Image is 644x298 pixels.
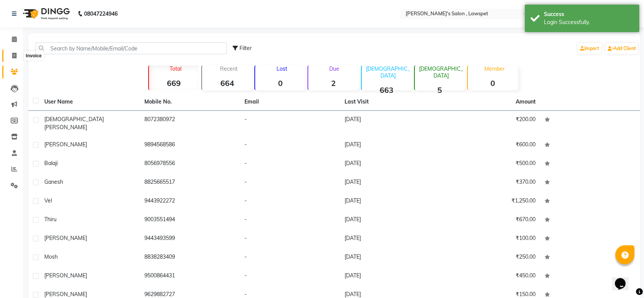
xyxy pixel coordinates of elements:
[240,211,340,230] td: -
[149,78,199,88] strong: 669
[340,136,440,155] td: [DATE]
[340,173,440,192] td: [DATE]
[36,42,227,54] input: Search by Name/Mobile/Email/Code
[44,235,87,241] span: [PERSON_NAME]
[340,248,440,267] td: [DATE]
[202,78,252,88] strong: 664
[84,3,118,24] b: 08047224946
[340,211,440,230] td: [DATE]
[44,253,58,260] span: Mosh
[440,155,540,173] td: ₹500.00
[308,78,358,88] strong: 2
[240,93,340,111] th: Email
[239,45,252,52] span: Filter
[140,211,240,230] td: 9003551494
[310,65,358,72] p: Due
[140,155,240,173] td: 8056978556
[440,230,540,248] td: ₹100.00
[44,197,52,204] span: vel
[606,43,638,54] a: Add Client
[152,65,199,72] p: Total
[24,51,44,60] div: Invoice
[511,93,540,110] th: Amount
[240,136,340,155] td: -
[44,116,104,131] span: [DEMOGRAPHIC_DATA][PERSON_NAME]
[440,248,540,267] td: ₹250.00
[365,65,412,79] p: [DEMOGRAPHIC_DATA]
[440,136,540,155] td: ₹600.00
[468,78,518,88] strong: 0
[418,65,465,79] p: [DEMOGRAPHIC_DATA]
[440,173,540,192] td: ₹370.00
[544,10,634,18] div: Success
[140,192,240,211] td: 9443922272
[544,18,634,26] div: Login Successfully.
[340,267,440,286] td: [DATE]
[578,43,601,54] a: Import
[44,160,58,167] span: Balaji
[140,248,240,267] td: 8838283409
[140,267,240,286] td: 9500864431
[415,85,465,95] strong: 5
[40,93,140,111] th: User Name
[340,230,440,248] td: [DATE]
[258,65,305,72] p: Lost
[440,211,540,230] td: ₹670.00
[240,155,340,173] td: -
[140,230,240,248] td: 9443493599
[140,111,240,136] td: 8072380972
[44,141,87,148] span: [PERSON_NAME]
[362,85,412,95] strong: 663
[340,192,440,211] td: [DATE]
[255,78,305,88] strong: 0
[240,192,340,211] td: -
[340,155,440,173] td: [DATE]
[44,291,87,298] span: [PERSON_NAME]
[205,65,252,72] p: Recent
[440,192,540,211] td: ₹1,250.00
[19,3,72,24] img: logo
[240,173,340,192] td: -
[440,267,540,286] td: ₹450.00
[44,178,63,185] span: Ganesh
[44,272,87,279] span: [PERSON_NAME]
[240,248,340,267] td: -
[340,93,440,111] th: Last Visit
[471,65,518,72] p: Member
[440,111,540,136] td: ₹200.00
[240,111,340,136] td: -
[340,111,440,136] td: [DATE]
[612,267,636,290] iframe: chat widget
[44,216,57,223] span: Thiru
[240,267,340,286] td: -
[140,136,240,155] td: 9894568586
[240,230,340,248] td: -
[140,93,240,111] th: Mobile No.
[140,173,240,192] td: 8825665517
